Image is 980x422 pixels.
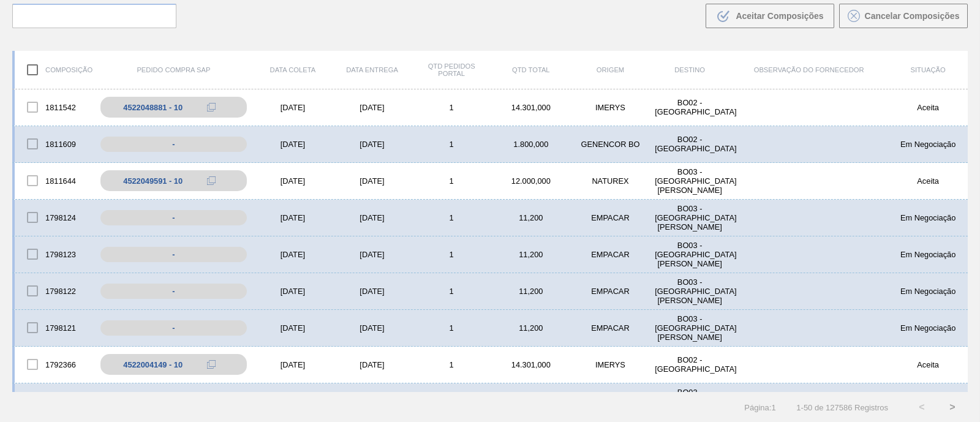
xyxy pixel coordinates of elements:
div: GENENCOR BO [571,140,650,149]
span: Aceitar Composições [736,11,823,21]
div: Qtd Total [491,66,571,73]
button: Aceitar Composições [706,4,834,28]
div: 1 [412,213,491,222]
div: 1.800,000 [491,140,571,149]
div: [DATE] [333,140,412,149]
div: Observação do Fornecedor [729,66,888,73]
div: 1 [412,140,491,149]
div: EMPACAR [571,250,650,259]
div: 12.000,000 [491,176,571,186]
div: [DATE] [333,323,412,333]
div: [DATE] [253,140,333,149]
div: Situação [888,66,968,73]
div: 14.301,000 [491,360,571,369]
span: 1 - 50 de 127586 Registros [794,403,888,412]
div: Origem [571,66,650,73]
div: [DATE] [333,360,412,369]
div: Qtd Pedidos Portal [412,62,491,77]
div: 11,200 [491,213,571,222]
span: Cancelar Composições [865,11,960,21]
div: [DATE] [253,287,333,296]
div: Em Negociação [888,250,968,259]
div: EMPACAR [571,323,650,333]
div: Destino [650,66,729,73]
div: 1798123 [15,241,94,267]
div: 1792366 [15,352,94,377]
div: - [100,210,247,225]
div: 11,200 [491,287,571,296]
div: Aceita [888,360,968,369]
div: 1 [412,250,491,259]
div: [DATE] [333,213,412,222]
div: 1798121 [15,315,94,341]
div: BO03 - Santa Cruz [650,277,729,305]
div: [DATE] [333,250,412,259]
div: 11,200 [491,250,571,259]
div: EMPACAR [571,213,650,222]
div: 4522004149 - 10 [123,360,183,369]
div: BO02 - La Paz [650,98,729,116]
div: 1811609 [15,131,94,157]
div: BO03 - Santa Cruz [650,167,729,195]
div: BO03 - Santa Cruz [650,314,729,342]
div: 1 [412,360,491,369]
div: Em Negociação [888,140,968,149]
div: BO03 - Santa Cruz [650,204,729,232]
div: 4522048881 - 10 [123,103,183,112]
div: Copiar [199,173,224,188]
div: Pedido Compra SAP [94,66,253,73]
div: Copiar [199,100,224,115]
div: - [100,320,247,336]
div: EMPACAR [571,287,650,296]
div: 11,200 [491,323,571,333]
div: Aceita [888,176,968,186]
div: [DATE] [253,250,333,259]
div: 1 [412,176,491,186]
div: [DATE] [333,287,412,296]
div: Copiar [199,357,224,372]
div: Composição [15,57,94,83]
div: 1 [412,323,491,333]
div: IMERYS [571,103,650,112]
div: 1798120 [15,388,94,414]
div: 1798124 [15,205,94,230]
div: Em Negociação [888,213,968,222]
div: [DATE] [253,323,333,333]
div: 1 [412,103,491,112]
div: 1811644 [15,168,94,194]
div: BO02 - La Paz [650,355,729,374]
span: Página : 1 [744,403,775,412]
div: Data coleta [253,66,333,73]
div: BO03 - Santa Cruz [650,241,729,268]
div: [DATE] [253,103,333,112]
div: NATUREX [571,176,650,186]
div: IMERYS [571,360,650,369]
div: BO02 - La Paz [650,135,729,153]
div: - [100,247,247,262]
div: 4522049591 - 10 [123,176,183,186]
div: Em Negociação [888,287,968,296]
div: - [100,284,247,299]
div: 14.301,000 [491,103,571,112]
div: [DATE] [253,213,333,222]
div: [DATE] [253,360,333,369]
div: 1811542 [15,94,94,120]
div: Data entrega [333,66,412,73]
div: [DATE] [333,176,412,186]
div: - [100,137,247,152]
button: Cancelar Composições [839,4,968,28]
div: Em Negociação [888,323,968,333]
div: BO03 - Santa Cruz [650,388,729,415]
div: 1 [412,287,491,296]
div: [DATE] [253,176,333,186]
div: [DATE] [333,103,412,112]
div: 1798122 [15,278,94,304]
div: Aceita [888,103,968,112]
